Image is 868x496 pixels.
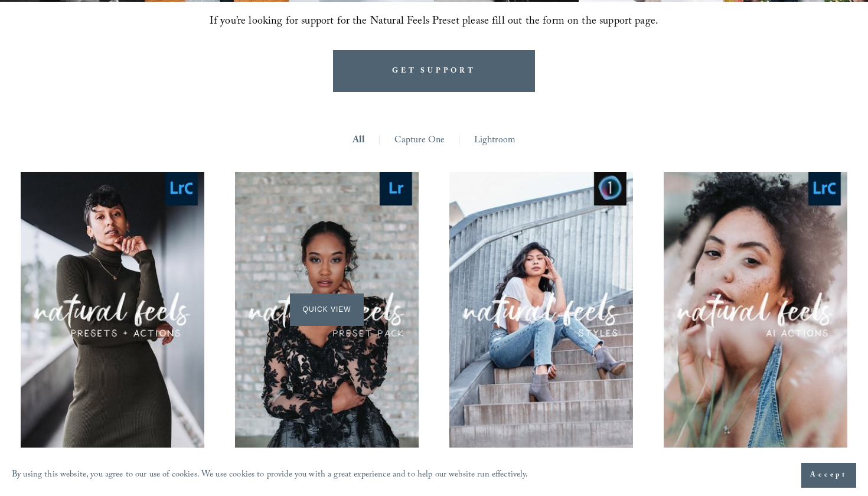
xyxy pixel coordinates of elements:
a: GET SUPPORT [333,50,535,92]
span: If you’re looking for support for the Natural Feels Preset please fill out the form on the suppor... [210,13,658,31]
a: Lightroom [474,132,515,150]
a: Capture One [394,132,445,150]
span: | [458,132,461,150]
p: By using this website, you agree to our use of cookies. We use cookies to provide you with a grea... [12,467,528,484]
button: Accept [801,463,856,488]
a: All [353,132,365,150]
span: Accept [810,469,847,481]
span: Quick View [290,293,364,326]
span: | [378,132,381,150]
